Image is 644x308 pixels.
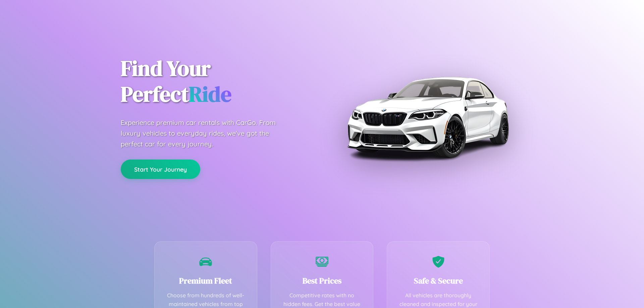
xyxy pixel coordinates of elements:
[397,275,479,286] h3: Safe & Secure
[189,79,231,109] span: Ride
[121,160,200,179] button: Start Your Journey
[121,117,288,149] p: Experience premium car rentals with CarGo. From luxury vehicles to everyday rides, we've got the ...
[121,56,312,107] h1: Find Your Perfect
[344,34,512,201] img: Premium BMW car rental vehicle
[281,275,363,286] h3: Best Prices
[165,275,247,286] h3: Premium Fleet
